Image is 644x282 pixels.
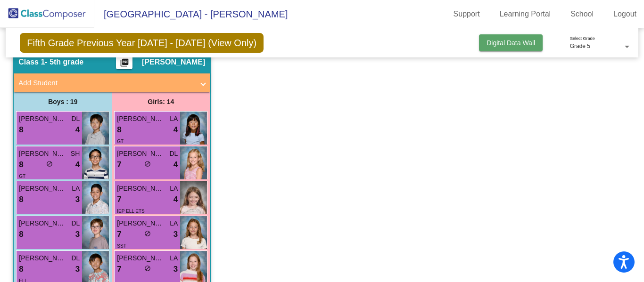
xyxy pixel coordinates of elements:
[169,149,178,159] span: DL
[19,184,66,193] span: [PERSON_NAME]
[144,265,151,272] span: do_not_disturb_alt
[144,161,151,167] span: do_not_disturb_alt
[94,7,288,22] span: [GEOGRAPHIC_DATA] - [PERSON_NAME]
[117,159,121,171] span: 7
[19,228,23,241] span: 8
[18,57,45,67] span: Class 1
[117,209,144,214] span: IEP ELL ETS
[142,57,205,67] span: [PERSON_NAME]
[20,33,264,53] span: Fifth Grade Previous Year [DATE] - [DATE] (View Only)
[18,78,194,89] mat-panel-title: Add Student
[19,124,23,136] span: 8
[173,159,178,171] span: 4
[71,253,80,263] span: DL
[19,263,23,275] span: 8
[117,149,164,159] span: [PERSON_NAME]
[563,7,601,22] a: School
[117,139,124,144] span: GT
[75,193,80,206] span: 3
[117,243,126,249] span: SST
[116,55,132,69] button: Print Students Details
[173,228,178,241] span: 3
[117,218,164,228] span: [PERSON_NAME]
[19,218,66,228] span: [PERSON_NAME]
[173,124,178,136] span: 4
[19,253,66,263] span: [PERSON_NAME]
[170,184,178,193] span: LA
[117,253,164,263] span: [PERSON_NAME]
[170,218,178,228] span: LA
[75,228,80,241] span: 3
[75,263,80,275] span: 3
[170,114,178,124] span: LA
[117,114,164,124] span: [PERSON_NAME]
[19,193,23,206] span: 8
[606,7,644,22] a: Logout
[14,73,210,92] mat-expansion-panel-header: Add Student
[487,39,535,47] span: Digital Data Wall
[117,263,121,275] span: 7
[117,124,121,136] span: 8
[75,124,80,136] span: 4
[45,57,83,67] span: - 5th grade
[492,7,559,22] a: Learning Portal
[19,114,66,124] span: [PERSON_NAME]
[144,230,151,237] span: do_not_disturb_alt
[117,193,121,206] span: 7
[117,184,164,193] span: [PERSON_NAME]
[75,159,80,171] span: 4
[570,43,590,49] span: Grade 5
[19,149,66,159] span: [PERSON_NAME]
[446,7,487,22] a: Support
[170,253,178,263] span: LA
[71,149,80,159] span: SH
[117,228,121,241] span: 7
[173,263,178,275] span: 3
[71,114,80,124] span: DL
[46,161,53,167] span: do_not_disturb_alt
[173,193,178,206] span: 4
[112,92,210,111] div: Girls: 14
[19,174,25,179] span: GT
[72,184,80,193] span: LA
[119,58,130,71] mat-icon: picture_as_pdf
[14,92,112,111] div: Boys : 19
[479,34,543,51] button: Digital Data Wall
[71,218,80,228] span: DL
[19,159,23,171] span: 8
